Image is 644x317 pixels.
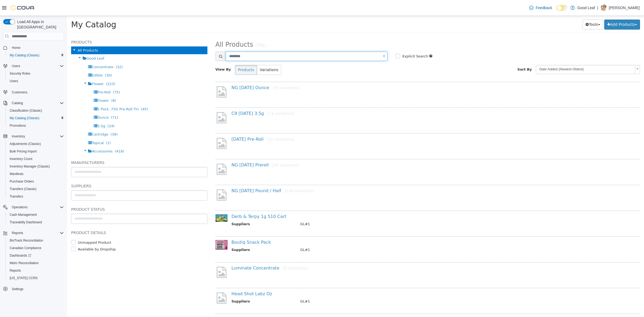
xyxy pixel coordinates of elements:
[5,122,66,129] button: Promotions
[5,52,66,59] button: My Catalog (Classic)
[8,193,25,200] a: Transfers
[5,114,66,122] button: My Catalog (Classic)
[30,108,38,112] span: 3.5g
[164,283,229,290] th: Suppliers
[5,155,66,163] button: Inventory Count
[8,122,64,129] span: Promotions
[30,83,42,87] span: Flower
[10,116,39,120] span: My Catalog (Classic)
[25,133,45,137] span: Accessories
[200,121,227,126] small: [12 variations]
[4,214,140,220] h5: Product Details
[20,41,37,45] span: Good Leaf
[148,224,160,234] img: 150
[8,245,43,251] a: Canadian Compliance
[557,5,568,11] input: Dark Mode
[12,46,20,50] span: Home
[8,171,25,177] a: Manifests
[10,268,21,273] span: Reports
[8,252,64,259] span: Dashboards
[8,156,64,162] span: Inventory Count
[10,89,64,95] span: Customers
[8,275,64,281] span: Washington CCRS
[10,149,37,154] span: Bulk Pricing Import
[8,275,40,281] a: [US_STATE] CCRS
[8,115,42,121] a: My Catalog (Classic)
[8,260,64,266] span: Metrc Reconciliation
[148,173,160,186] img: missing-image.png
[12,90,27,94] span: Customers
[1,133,66,140] button: Inventory
[515,4,536,14] button: Tools
[229,283,553,290] td: GL#1
[148,121,160,134] img: missing-image.png
[10,204,64,210] span: Operations
[5,170,66,178] button: Manifests
[5,259,66,267] button: Metrc Reconciliation
[10,220,42,224] span: Traceabilty Dashboard
[38,57,45,61] span: (30)
[148,198,160,206] img: 150
[10,100,64,106] span: Catalog
[168,49,190,59] button: Products
[74,91,81,95] span: (45)
[8,141,43,147] a: Adjustments (Classic)
[5,267,66,274] button: Reports
[25,66,36,70] span: Flower
[164,275,205,280] a: Head Shot Labz Oz
[8,78,64,84] span: Users
[44,83,49,87] span: (8)
[469,49,573,58] a: Date Added (Newest-Oldest)
[8,107,44,114] a: Classification (Classic)
[10,79,18,83] span: Users
[30,100,42,104] span: Ounce
[164,198,219,203] a: Derb & Terpy 1g 510 Cart
[148,147,160,160] img: missing-image.png
[5,244,66,252] button: Canadian Compliance
[164,172,247,177] a: NG [DATE] Pound / Half[108 variations]
[40,108,47,112] span: (24)
[25,116,41,121] span: Cartridge
[8,52,42,59] a: My Catalog (Classic)
[12,287,23,291] span: Settings
[10,63,22,69] button: Users
[5,77,66,85] button: Users
[5,163,66,170] button: Inventory Manager (Classic)
[10,172,23,176] span: Manifests
[8,178,64,185] span: Purchase Orders
[8,252,33,259] a: Dashboards
[1,44,66,52] button: Home
[164,250,240,255] a: Luminate Concentrate[5 variations]
[8,163,64,170] span: Inventory Manager (Classic)
[8,107,64,114] span: Classification (Classic)
[1,229,66,237] button: Reports
[527,2,554,13] a: Feedback
[1,99,66,107] button: Catalog
[5,148,66,155] button: Bulk Pricing Import
[4,190,140,197] h5: Product Status
[1,88,66,96] button: Customers
[4,4,49,13] span: My Catalog
[8,237,45,244] a: BioTrack Reconciliation
[49,49,56,53] span: (32)
[12,231,23,235] span: Reports
[10,286,64,292] span: Settings
[8,260,41,266] a: Metrc Reconciliation
[8,186,64,192] span: Transfers (Classic)
[8,245,64,251] span: Canadian Compliance
[8,219,44,225] a: Traceabilty Dashboard
[148,52,164,56] span: View By
[10,194,23,199] span: Transfers
[30,74,43,78] span: Pre-Roll
[10,133,27,140] button: Inventory
[39,66,48,70] span: (223)
[5,252,66,259] a: Dashboards
[205,147,232,151] small: [42 variations]
[8,171,64,177] span: Manifests
[10,63,64,69] span: Users
[5,274,66,282] button: [US_STATE] CCRS
[8,267,64,274] span: Reports
[190,49,214,59] button: Variations
[8,78,20,84] a: Users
